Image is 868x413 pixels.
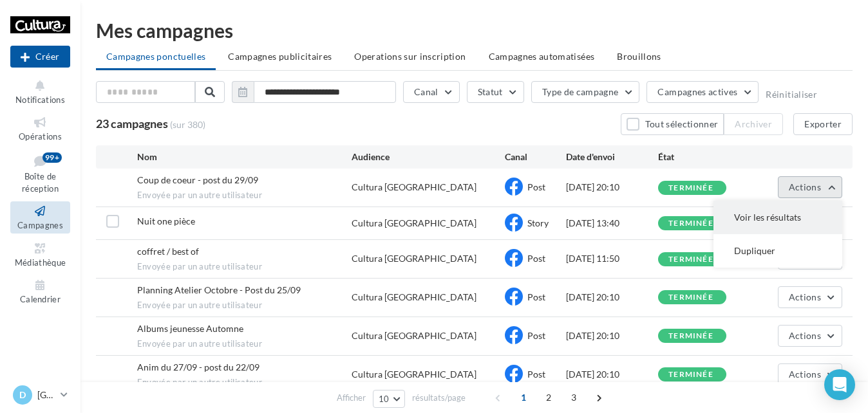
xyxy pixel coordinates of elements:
span: Operations sur inscription [354,51,466,62]
div: [DATE] 20:10 [566,181,658,194]
span: Envoyée par un autre utilisateur [137,377,352,389]
span: Post [527,253,545,264]
div: terminée [668,184,713,192]
div: terminée [668,332,713,340]
div: Nom [137,151,352,163]
button: Réinitialiser [766,89,817,100]
span: Brouillons [617,51,661,62]
button: Actions [778,286,842,308]
span: Campagnes actives [657,86,737,97]
div: Cultura [GEOGRAPHIC_DATA] [352,291,476,304]
div: terminée [668,255,713,264]
a: Calendrier [10,275,70,307]
span: Envoyée par un autre utilisateur [137,261,352,273]
button: Exporter [793,113,853,135]
span: coffret / best of [137,246,199,257]
span: Boîte de réception [22,171,59,194]
span: Actions [789,330,821,341]
a: Campagnes [10,201,70,233]
span: Campagnes automatisées [489,51,595,62]
div: Cultura [GEOGRAPHIC_DATA] [352,217,476,230]
button: Type de campagne [531,81,640,103]
a: Opérations [10,113,70,144]
a: D [GEOGRAPHIC_DATA] [10,383,70,407]
button: Archiver [724,113,783,135]
span: résultats/page [412,392,466,404]
button: Campagnes actives [646,81,759,103]
div: [DATE] 11:50 [566,252,658,265]
div: Date d'envoi [566,151,658,163]
div: Mes campagnes [96,21,853,40]
span: 23 campagnes [96,116,168,131]
span: (sur 380) [170,118,205,131]
button: Statut [467,81,524,103]
span: Post [527,369,545,380]
span: Calendrier [20,294,61,304]
span: 1 [513,387,534,408]
div: Audience [352,151,505,163]
span: Opérations [19,131,62,142]
div: Cultura [GEOGRAPHIC_DATA] [352,181,476,194]
span: Coup de coeur - post du 29/09 [137,174,258,185]
span: 3 [563,387,584,408]
div: Canal [505,151,566,163]
button: Canal [403,81,460,103]
span: Anim du 27/09 - post du 22/09 [137,362,259,372]
span: Envoyée par un autre utilisateur [137,190,352,201]
span: Post [527,330,545,341]
div: Nouvelle campagne [10,46,70,68]
button: Dupliquer [713,234,842,268]
span: Post [527,291,545,302]
button: Actions [778,325,842,347]
div: État [658,151,750,163]
button: Voir les résultats [713,201,842,234]
span: Actions [789,181,821,192]
span: Albums jeunesse Automne [137,323,243,334]
span: Nuit one pièce [137,216,195,226]
div: terminée [668,371,713,379]
button: Actions [778,363,842,385]
span: Campagnes publicitaires [228,51,332,62]
span: Afficher [337,392,366,404]
button: Créer [10,46,70,68]
span: Actions [789,369,821,380]
button: 10 [373,390,406,408]
div: [DATE] 20:10 [566,291,658,304]
div: terminée [668,219,713,228]
span: 2 [538,387,559,408]
a: Boîte de réception99+ [10,150,70,197]
span: D [19,389,26,401]
div: Cultura [GEOGRAPHIC_DATA] [352,252,476,265]
div: Cultura [GEOGRAPHIC_DATA] [352,368,476,381]
div: terminée [668,293,713,302]
span: Planning Atelier Octobre - Post du 25/09 [137,284,301,295]
div: Cultura [GEOGRAPHIC_DATA] [352,329,476,342]
button: Actions [778,176,842,198]
span: Notifications [15,95,65,105]
div: Open Intercom Messenger [824,369,855,400]
div: [DATE] 20:10 [566,329,658,342]
span: Actions [789,291,821,302]
span: Envoyée par un autre utilisateur [137,300,352,311]
span: Campagnes [17,220,63,230]
div: [DATE] 20:10 [566,368,658,381]
span: Story [527,217,549,228]
span: 10 [379,394,390,404]
button: Tout sélectionner [621,113,724,135]
span: Médiathèque [15,257,66,268]
div: 99+ [42,152,62,163]
span: Post [527,181,545,192]
button: Notifications [10,76,70,107]
p: [GEOGRAPHIC_DATA] [37,389,55,401]
div: [DATE] 13:40 [566,217,658,230]
span: Envoyée par un autre utilisateur [137,338,352,350]
a: Médiathèque [10,239,70,270]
